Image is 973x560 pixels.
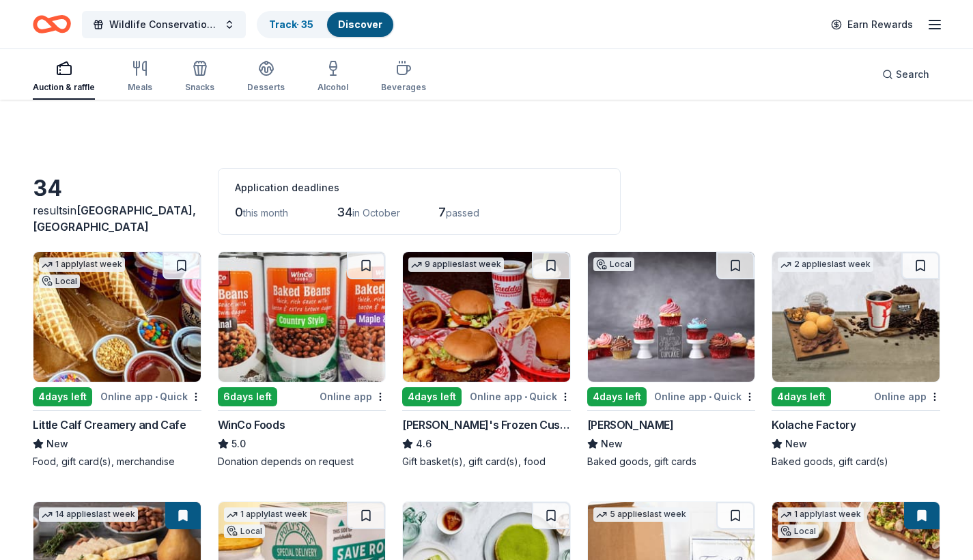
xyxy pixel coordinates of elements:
[654,388,755,405] div: Online app Quick
[247,82,285,93] div: Desserts
[218,387,277,406] div: 6 days left
[587,417,674,433] div: [PERSON_NAME]
[896,66,929,83] span: Search
[446,207,479,219] span: passed
[231,436,246,452] span: 5.0
[46,436,68,452] span: New
[588,252,755,382] img: Image for Nadia Cakes
[33,455,201,468] div: Food, gift card(s), merchandise
[318,82,348,93] div: Alcohol
[235,180,604,196] div: Application deadlines
[772,387,831,406] div: 4 days left
[772,417,856,433] div: Kolache Factory
[39,275,80,288] div: Local
[338,18,382,30] a: Discover
[438,205,446,219] span: 7
[772,252,940,382] img: Image for Kolache Factory
[587,251,756,468] a: Image for Nadia CakesLocal4days leftOnline app•Quick[PERSON_NAME]NewBaked goods, gift cards
[402,455,571,468] div: Gift basket(s), gift card(s), food
[601,436,623,452] span: New
[778,257,873,272] div: 2 applies last week
[337,205,352,219] span: 34
[320,388,386,405] div: Online app
[155,391,158,402] span: •
[247,55,285,100] button: Desserts
[593,257,634,271] div: Local
[224,524,265,538] div: Local
[185,55,214,100] button: Snacks
[593,507,689,522] div: 5 applies last week
[224,507,310,522] div: 1 apply last week
[128,55,152,100] button: Meals
[235,205,243,219] span: 0
[823,12,921,37] a: Earn Rewards
[402,387,462,406] div: 4 days left
[218,417,285,433] div: WinCo Foods
[218,252,386,382] img: Image for WinCo Foods
[128,82,152,93] div: Meals
[33,252,201,382] img: Image for Little Calf Creamery and Cafe
[871,61,940,88] button: Search
[218,251,386,468] a: Image for WinCo Foods6days leftOnline appWinCo Foods5.0Donation depends on request
[33,204,196,234] span: [GEOGRAPHIC_DATA], [GEOGRAPHIC_DATA]
[402,417,571,433] div: [PERSON_NAME]'s Frozen Custard & Steakburgers
[587,387,647,406] div: 4 days left
[318,55,348,100] button: Alcohol
[39,257,125,272] div: 1 apply last week
[243,207,288,219] span: this month
[785,436,807,452] span: New
[218,455,386,468] div: Donation depends on request
[33,387,92,406] div: 4 days left
[402,251,571,468] a: Image for Freddy's Frozen Custard & Steakburgers9 applieslast week4days leftOnline app•Quick[PERS...
[185,82,214,93] div: Snacks
[33,55,95,100] button: Auction & raffle
[33,204,196,234] span: in
[778,524,819,538] div: Local
[257,11,395,38] button: Track· 35Discover
[33,251,201,468] a: Image for Little Calf Creamery and Cafe1 applylast weekLocal4days leftOnline app•QuickLittle Calf...
[381,55,426,100] button: Beverages
[408,257,504,272] div: 9 applies last week
[709,391,711,402] span: •
[33,202,201,235] div: results
[352,207,400,219] span: in October
[778,507,864,522] div: 1 apply last week
[109,16,218,33] span: Wildlife Conservation Event in [GEOGRAPHIC_DATA]
[39,507,138,522] div: 14 applies last week
[82,11,246,38] button: Wildlife Conservation Event in [GEOGRAPHIC_DATA]
[772,455,940,468] div: Baked goods, gift card(s)
[33,82,95,93] div: Auction & raffle
[403,252,570,382] img: Image for Freddy's Frozen Custard & Steakburgers
[269,18,313,30] a: Track· 35
[33,175,201,202] div: 34
[470,388,571,405] div: Online app Quick
[33,8,71,40] a: Home
[587,455,756,468] div: Baked goods, gift cards
[874,388,940,405] div: Online app
[33,417,186,433] div: Little Calf Creamery and Cafe
[772,251,940,468] a: Image for Kolache Factory2 applieslast week4days leftOnline appKolache FactoryNewBaked goods, gif...
[100,388,201,405] div: Online app Quick
[524,391,527,402] span: •
[381,82,426,93] div: Beverages
[416,436,432,452] span: 4.6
